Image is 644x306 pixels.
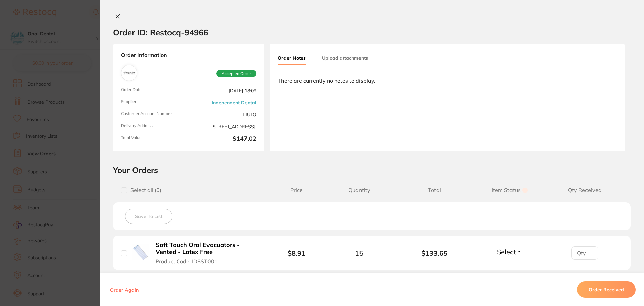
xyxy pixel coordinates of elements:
b: Soft Touch Oral Evacuators - Vented - Latex Free [156,242,260,255]
h2: Order ID: Restocq- 94966 [113,27,208,37]
a: Independent Dental [212,100,256,105]
span: Total Value [121,135,186,143]
b: $133.65 [397,249,472,257]
span: [DATE] 18:09 [191,87,256,94]
button: Order Notes [278,52,306,65]
span: LIUTO [191,111,256,118]
button: Upload attachments [322,52,368,64]
span: Price [271,187,321,193]
span: Total [397,187,472,193]
b: $147.02 [191,135,256,143]
span: Qty Received [547,187,622,193]
span: Select [497,248,516,256]
strong: Order Information [121,52,256,59]
span: Product Code: IDSST001 [156,258,218,264]
span: Customer Account Number [121,111,186,118]
span: 15 [355,249,363,257]
span: Select all ( 0 ) [127,187,161,193]
button: Select [495,248,524,256]
span: Quantity [321,187,397,193]
h2: Your Orders [113,165,631,175]
span: [STREET_ADDRESS], [191,123,256,130]
div: There are currently no notes to display. [278,78,617,84]
span: Supplier [121,99,186,106]
span: Order Date [121,87,186,94]
button: Soft Touch Oral Evacuators - Vented - Latex Free Product Code: IDSST001 [154,241,262,265]
b: $8.91 [288,249,305,257]
span: Delivery Address [121,123,186,130]
img: Soft Touch Oral Evacuators - Vented - Latex Free [132,244,149,261]
button: Order Again [108,287,141,293]
img: Independent Dental [123,67,136,79]
span: Accepted Order [216,70,256,77]
button: Save To List [125,209,172,224]
button: Order Received [577,281,636,298]
span: Item Status [472,187,547,193]
input: Qty [571,246,598,260]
